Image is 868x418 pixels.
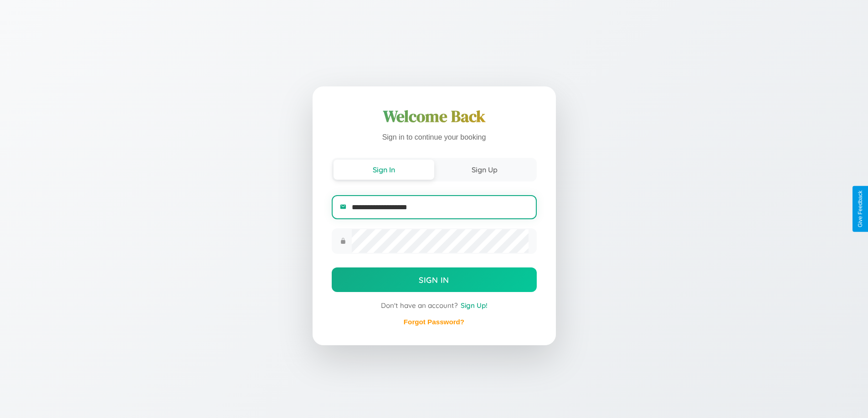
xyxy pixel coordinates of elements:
button: Sign In [334,160,434,180]
button: Sign In [332,267,537,292]
a: Forgot Password? [404,318,464,326]
div: Give Feedback [857,191,863,227]
p: Sign in to continue your booking [332,131,537,144]
span: Sign Up! [461,301,488,310]
button: Sign Up [434,160,535,180]
div: Don't have an account? [332,301,537,310]
h1: Welcome Back [332,106,537,127]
